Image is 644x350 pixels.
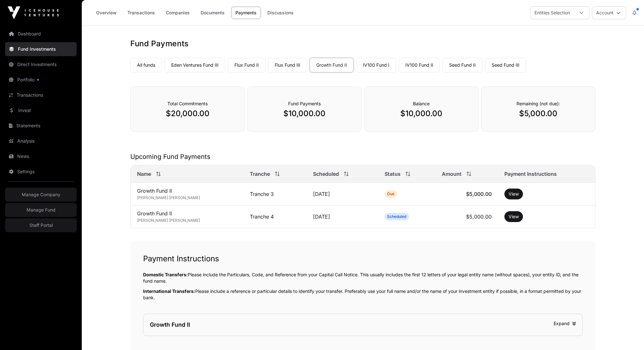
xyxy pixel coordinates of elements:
[263,7,298,19] a: Discussions
[288,101,321,106] span: Fund Payments
[592,6,626,19] button: Account
[504,170,557,178] span: Payment Instructions
[5,73,77,87] a: Portfolio
[377,108,465,119] p: $10,000.00
[466,213,492,220] span: $5,000.00
[442,170,462,178] span: Amount
[137,195,200,200] span: [PERSON_NAME] [PERSON_NAME]
[260,108,349,119] p: $10,000.00
[143,254,583,264] h1: Payment Instructions
[466,191,492,197] span: $5,000.00
[92,7,121,19] a: Overview
[385,170,401,178] span: Status
[231,7,261,19] a: Payments
[485,58,526,72] a: Seed Fund III
[243,183,307,205] td: Tranche 3
[150,320,190,329] div: Growth Fund II
[399,58,440,72] a: IV100 Fund II
[356,58,396,72] a: IV100 Fund I
[5,103,77,117] a: Invest
[143,272,583,284] p: Please include the Particulars, Code, and Reference from your Capital Call Notice. This usually i...
[5,203,77,217] a: Manage Fund
[130,152,595,161] h2: Upcoming Fund Payments
[243,205,307,228] td: Tranche 4
[8,6,59,19] img: Icehouse Ventures Logo
[165,58,225,72] a: Eden Ventures Fund III
[387,191,395,197] span: Due
[5,88,77,102] a: Transactions
[313,170,339,178] span: Scheduled
[5,218,77,232] a: Staff Portal
[307,205,379,228] td: [DATE]
[228,58,265,72] a: Flux Fund II
[442,58,482,72] a: Seed Fund II
[413,101,430,106] span: Balance
[307,183,379,205] td: [DATE]
[131,183,243,205] td: Growth Fund II
[5,149,77,163] a: News
[517,101,560,106] span: Remaining (not due):
[143,272,188,277] span: Domestic Transfers:
[310,58,354,72] a: Growth Fund II
[5,188,77,202] a: Manage Company
[5,165,77,179] a: Settings
[494,108,582,119] p: $5,000.00
[143,288,195,294] span: International Transfers:
[5,134,77,148] a: Analysis
[167,101,208,106] span: Total Commitments
[123,7,159,19] a: Transactions
[5,57,77,71] a: Direct Investments
[130,39,595,49] h1: Fund Payments
[143,108,232,119] p: $20,000.00
[143,288,583,301] p: Please include a reference or particular details to identify your transfer. Preferably use your f...
[196,7,229,19] a: Documents
[5,42,77,56] a: Fund Investments
[531,7,574,19] div: Entities Selection
[612,319,644,350] iframe: Chat Widget
[5,119,77,133] a: Statements
[387,214,406,219] span: Scheduled
[504,211,523,222] button: View
[131,205,243,228] td: Growth Fund II
[268,58,307,72] a: Flux Fund III
[5,27,77,41] a: Dashboard
[137,218,200,223] span: [PERSON_NAME] [PERSON_NAME]
[250,170,270,178] span: Tranche
[162,7,194,19] a: Companies
[504,189,523,199] button: View
[137,170,151,178] span: Name
[130,58,162,72] a: All funds
[554,321,576,326] span: Expand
